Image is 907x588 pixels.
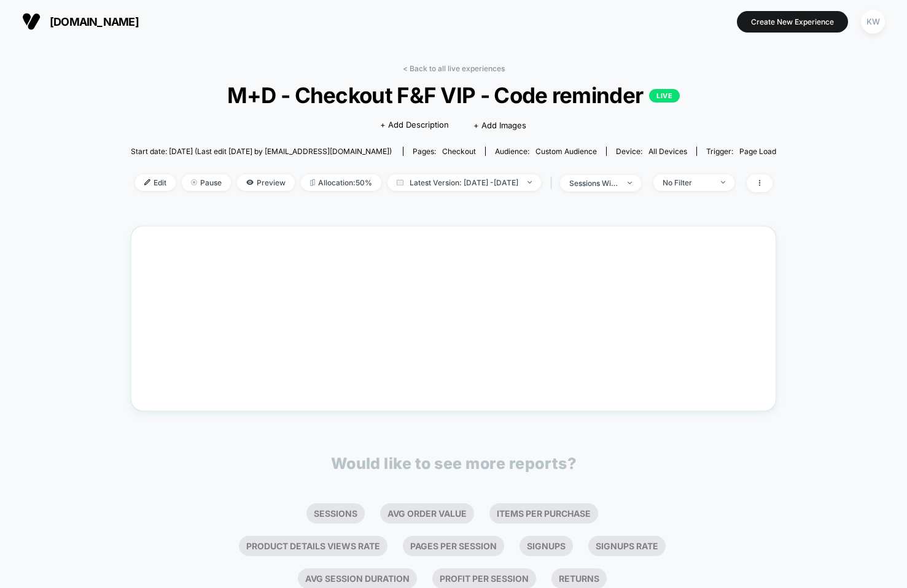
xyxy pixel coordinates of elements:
span: M+D - Checkout F&F VIP - Code reminder [163,82,744,108]
span: + Add Description [380,119,449,131]
span: Start date: [DATE] (Last edit [DATE] by [EMAIL_ADDRESS][DOMAIN_NAME]) [131,147,392,156]
span: checkout [442,147,476,156]
span: all devices [648,147,687,156]
img: rebalance [310,179,315,186]
div: No Filter [663,178,712,187]
img: calendar [397,179,403,185]
li: Pages Per Session [403,536,504,556]
p: Would like to see more reports? [331,454,577,473]
div: KW [861,10,885,34]
div: Pages: [413,147,476,156]
li: Signups [520,536,573,556]
li: Product Details Views Rate [239,536,387,556]
span: Pause [182,174,231,191]
img: end [628,182,632,184]
img: edit [144,179,150,185]
img: end [527,181,532,184]
img: end [721,181,725,184]
div: Audience: [495,147,597,156]
img: Visually logo [22,12,41,31]
button: [DOMAIN_NAME] [18,12,142,31]
img: end [191,179,197,185]
span: Device: [606,147,696,156]
a: < Back to all live experiences [403,64,505,73]
span: Edit [135,174,176,191]
span: Custom Audience [535,147,597,156]
span: Page Load [739,147,776,156]
div: sessions with impression [569,179,618,188]
li: Avg Order Value [380,503,474,524]
span: Allocation: 50% [301,174,381,191]
span: [DOMAIN_NAME] [50,15,139,28]
div: Trigger: [706,147,776,156]
span: | [547,174,560,192]
button: Create New Experience [737,11,848,33]
span: + Add Images [473,120,526,130]
button: KW [857,9,889,34]
p: LIVE [649,89,680,103]
span: Latest Version: [DATE] - [DATE] [387,174,541,191]
li: Items Per Purchase [489,503,598,524]
span: Preview [237,174,295,191]
li: Sessions [306,503,365,524]
li: Signups Rate [588,536,666,556]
